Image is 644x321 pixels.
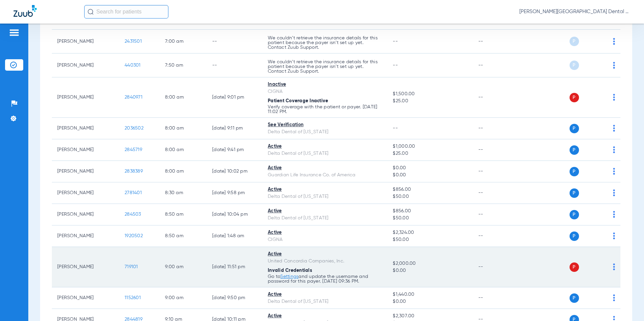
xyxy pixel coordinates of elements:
img: hamburger-icon [9,29,20,37]
td: 8:50 AM [160,204,207,225]
td: [PERSON_NAME] [52,118,119,139]
td: [DATE] 10:04 PM [207,204,262,225]
span: $25.00 [393,98,467,105]
p: We couldn’t retrieve the insurance details for this patient because the payer isn’t set up yet. C... [268,60,382,74]
span: P [570,262,579,272]
td: -- [473,53,518,77]
img: group-dot-blue.svg [613,263,615,270]
img: group-dot-blue.svg [613,233,615,239]
span: $2,324.00 [393,229,467,236]
td: 8:00 AM [160,139,207,161]
div: Active [268,143,382,150]
td: [PERSON_NAME] [52,53,119,77]
div: United Concordia Companies, Inc. [268,258,382,265]
td: -- [207,53,262,77]
td: [PERSON_NAME] [52,225,119,247]
span: Invalid Credentials [268,268,312,273]
span: 2838389 [125,169,143,174]
span: 1920502 [125,234,143,238]
span: -- [393,63,398,68]
p: We couldn’t retrieve the insurance details for this patient because the payer isn’t set up yet. C... [268,36,382,50]
span: $50.00 [393,193,467,200]
span: P [570,93,579,102]
a: Settings [280,274,298,279]
p: Verify coverage with the patient or payer. [DATE] 11:02 PM. [268,105,382,114]
span: P [570,37,579,46]
span: $0.00 [393,172,467,179]
div: Active [268,165,382,172]
img: group-dot-blue.svg [613,62,615,69]
img: group-dot-blue.svg [613,38,615,45]
td: 7:00 AM [160,30,207,53]
span: 2036502 [125,126,143,131]
span: $1,440.00 [393,291,467,298]
td: 8:30 AM [160,182,207,204]
span: P [570,145,579,155]
div: CIGNA [268,236,382,243]
img: Search Icon [88,9,94,15]
div: Delta Dental of [US_STATE] [268,215,382,222]
td: [DATE] 9:11 PM [207,118,262,139]
span: Patient Coverage Inactive [268,99,328,103]
span: $2,307.00 [393,313,467,320]
td: [PERSON_NAME] [52,77,119,118]
td: [PERSON_NAME] [52,204,119,225]
td: -- [473,77,518,118]
td: 8:00 AM [160,118,207,139]
span: $0.00 [393,298,467,305]
div: Delta Dental of [US_STATE] [268,193,382,200]
div: Guardian Life Insurance Co. of America [268,172,382,179]
span: -- [393,126,398,131]
div: Active [268,186,382,193]
div: Delta Dental of [US_STATE] [268,129,382,136]
td: [PERSON_NAME] [52,287,119,309]
td: 9:00 AM [160,287,207,309]
div: Active [268,208,382,215]
div: See Verification [268,121,382,129]
td: [PERSON_NAME] [52,30,119,53]
span: 284503 [125,212,141,217]
span: $1,500.00 [393,91,467,98]
td: -- [207,30,262,53]
div: Active [268,291,382,298]
td: -- [473,204,518,225]
td: -- [473,161,518,182]
td: [PERSON_NAME] [52,182,119,204]
td: [DATE] 9:41 PM [207,139,262,161]
td: [DATE] 10:02 PM [207,161,262,182]
td: -- [473,225,518,247]
p: Go to and update the username and password for this payer. [DATE] 09:36 PM. [268,274,382,284]
input: Search for patients [84,5,168,19]
img: group-dot-blue.svg [613,94,615,101]
span: P [570,210,579,219]
span: 2845719 [125,147,142,152]
span: P [570,167,579,176]
span: 719101 [125,264,138,269]
td: [DATE] 9:58 PM [207,182,262,204]
span: P [570,61,579,70]
span: P [570,124,579,133]
td: 8:00 AM [160,77,207,118]
span: [PERSON_NAME][GEOGRAPHIC_DATA] Dental - [PERSON_NAME][GEOGRAPHIC_DATA] Dental [519,8,631,15]
span: 2781401 [125,190,142,195]
span: $856.00 [393,208,467,215]
span: $50.00 [393,236,467,243]
td: -- [473,118,518,139]
span: $25.00 [393,150,467,157]
td: 8:00 AM [160,161,207,182]
td: [PERSON_NAME] [52,139,119,161]
div: Active [268,313,382,320]
div: Delta Dental of [US_STATE] [268,298,382,305]
div: CIGNA [268,88,382,95]
div: Active [268,229,382,236]
img: group-dot-blue.svg [613,211,615,218]
td: 8:50 AM [160,225,207,247]
span: P [570,188,579,198]
td: [DATE] 9:01 PM [207,77,262,118]
img: group-dot-blue.svg [613,146,615,153]
span: $0.00 [393,267,467,274]
span: 1152601 [125,295,141,300]
span: 2840971 [125,95,142,100]
td: -- [473,139,518,161]
td: [DATE] 9:50 PM [207,287,262,309]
